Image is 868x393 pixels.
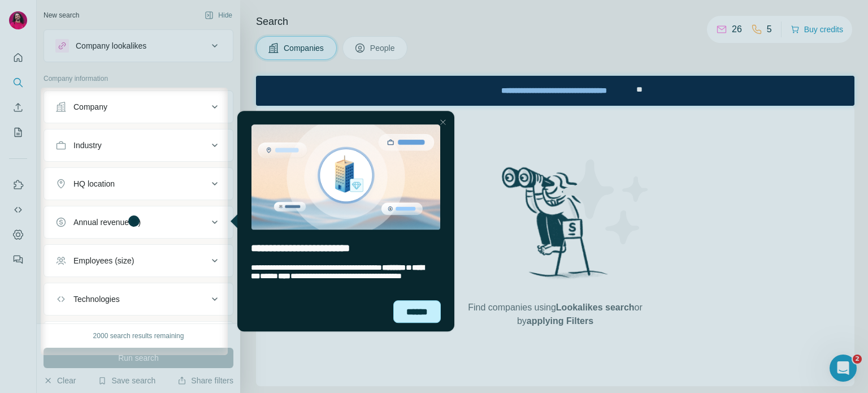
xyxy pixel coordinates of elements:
button: Employees (size) [44,247,233,274]
div: HQ location [73,178,115,189]
button: Technologies [44,286,233,313]
div: Industry [73,140,102,151]
div: Technologies [73,293,120,305]
iframe: Tooltip [228,109,457,334]
button: Company [44,93,233,120]
div: Employees (size) [73,255,134,266]
button: Annual revenue ($) [44,209,233,236]
div: Annual revenue ($) [73,217,141,228]
div: Upgrade plan for full access to Surfe [218,2,377,27]
div: Company [73,101,107,113]
div: 2000 search results remaining [93,331,184,341]
button: HQ location [44,170,233,197]
button: Industry [44,132,233,159]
